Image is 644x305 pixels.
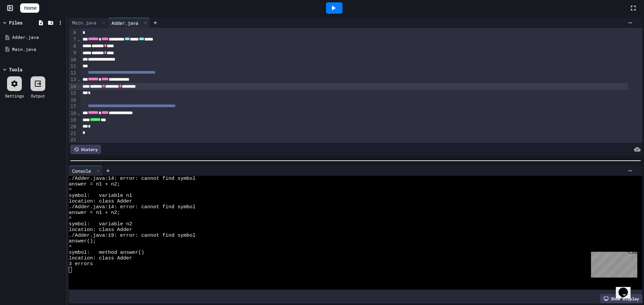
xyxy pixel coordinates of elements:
div: Console [69,166,103,176]
span: symbol: variable n2 [69,221,132,227]
iframe: chat widget [588,249,637,278]
span: ./Adder.java:19: error: cannot find symbol [69,233,196,238]
div: 22 [69,137,77,143]
div: 20 [69,124,77,130]
div: 13 [69,76,77,83]
div: 12 [69,70,77,76]
div: 19 [69,117,77,124]
span: location: class Adder [69,227,132,233]
span: answer = n1 + n2; [69,181,120,187]
div: Tools [9,66,22,73]
span: answer = n1 + n2; [69,210,120,216]
div: Main.java [69,19,100,26]
div: Adder.java [12,34,64,41]
div: 7 [69,36,77,43]
span: ^ [69,244,72,250]
div: 8 [69,43,77,50]
span: Fold line [77,77,80,82]
div: Main.java [69,18,108,28]
div: 10 [69,57,77,63]
div: 17 [69,103,77,110]
div: Adder.java [108,19,142,26]
span: symbol: variable n1 [69,193,132,199]
iframe: chat widget [616,278,637,298]
div: 15 [69,90,77,97]
div: History [70,145,101,154]
div: Settings [5,93,24,99]
div: Console [69,167,94,174]
div: 14 [69,83,77,90]
span: ^ [69,187,72,193]
div: 6 [69,29,77,36]
span: Fold line [77,36,80,42]
span: ./Adder.java:14: error: cannot find symbol [69,204,196,210]
span: Fold line [77,110,80,116]
div: Chat with us now!Close [3,3,46,43]
span: Home [24,5,37,11]
div: 18 [69,110,77,117]
span: location: class Adder [69,199,132,204]
span: location: class Adder [69,255,132,261]
span: ./Adder.java:14: error: cannot find symbol [69,176,196,181]
a: Home [20,3,39,13]
span: answer(); [69,238,96,244]
span: symbol: method answer() [69,250,144,255]
div: Show display [600,294,642,303]
div: 9 [69,50,77,56]
div: Files [9,19,22,26]
span: ^ [69,216,72,221]
div: Adder.java [108,18,150,28]
div: Output [31,93,45,99]
div: Main.java [12,46,64,53]
div: 21 [69,130,77,137]
div: 11 [69,63,77,70]
div: 16 [69,97,77,103]
span: 3 errors [69,261,93,267]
